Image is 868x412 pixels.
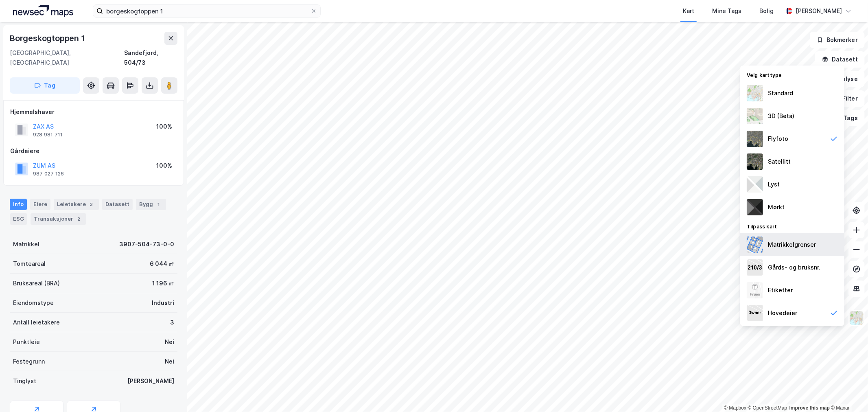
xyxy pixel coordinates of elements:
[54,199,99,210] div: Leietakere
[152,278,174,288] div: 1 196 ㎡
[30,199,50,210] div: Eiere
[119,239,174,249] div: 3907-504-73-0-0
[747,259,763,276] img: cadastreKeys.547ab17ec502f5a4ef2b.jpeg
[724,405,746,411] a: Mapbox
[165,337,174,347] div: Nei
[10,146,177,156] div: Gårdeiere
[156,161,172,171] div: 100%
[102,199,133,210] div: Datasett
[13,278,60,288] div: Bruksareal (BRA)
[747,108,763,124] img: Z
[849,310,864,326] img: Z
[789,405,830,411] a: Improve this map
[13,357,45,366] div: Festegrunn
[13,5,73,17] img: logo.a4113a55bc3d86da70a041830d287a7e.svg
[10,32,87,45] div: Borgeskogtoppen 1
[759,6,774,16] div: Bolig
[747,282,763,298] img: Z
[13,337,40,347] div: Punktleie
[826,90,865,107] button: Filter
[747,176,763,193] img: luj3wr1y2y3+OchiMxRmMxRlscgabnMEmZ7DJGWxyBpucwSZnsMkZbHIGm5zBJmewyRlscgabnMEmZ7DJGWxyBpucwSZnsMkZ...
[747,85,763,101] img: Z
[768,88,793,98] div: Standard
[10,199,27,210] div: Info
[768,157,791,167] div: Satellitt
[827,373,868,412] div: Kontrollprogram for chat
[768,308,797,318] div: Hovedeier
[127,376,174,386] div: [PERSON_NAME]
[136,199,166,210] div: Bygg
[156,122,172,131] div: 100%
[13,318,60,327] div: Antall leietakere
[124,48,177,68] div: Sandefjord, 504/73
[747,237,763,253] img: cadastreBorders.cfe08de4b5ddd52a10de.jpeg
[747,131,763,147] img: Z
[33,171,64,177] div: 987 027 126
[10,107,177,117] div: Hjemmelshaver
[10,48,124,68] div: [GEOGRAPHIC_DATA], [GEOGRAPHIC_DATA]
[748,405,787,411] a: OpenStreetMap
[170,318,174,327] div: 3
[768,202,785,212] div: Mørkt
[827,110,865,126] button: Tags
[740,219,844,233] div: Tilpass kart
[75,215,83,223] div: 2
[747,305,763,321] img: majorOwner.b5e170eddb5c04bfeeff.jpeg
[810,32,865,48] button: Bokmerker
[165,357,174,366] div: Nei
[747,199,763,215] img: nCdM7BzjoCAAAAAElFTkSuQmCC
[683,6,694,16] div: Kart
[768,285,793,295] div: Etiketter
[747,153,763,170] img: 9k=
[768,240,816,250] div: Matrikkelgrenser
[827,373,868,412] iframe: Chat Widget
[13,298,54,308] div: Eiendomstype
[13,259,46,269] div: Tomteareal
[87,200,96,208] div: 3
[13,239,39,249] div: Matrikkel
[10,77,80,94] button: Tag
[150,259,174,269] div: 6 044 ㎡
[740,67,844,82] div: Velg karttype
[13,376,36,386] div: Tinglyst
[103,5,310,17] input: Søk på adresse, matrikkel, gårdeiere, leietakere eller personer
[768,111,794,121] div: 3D (Beta)
[768,134,788,144] div: Flyfoto
[155,200,163,208] div: 1
[712,6,741,16] div: Mine Tags
[152,298,174,308] div: Industri
[33,131,63,138] div: 928 981 711
[796,6,842,16] div: [PERSON_NAME]
[31,213,86,225] div: Transaksjoner
[10,213,27,225] div: ESG
[768,263,820,272] div: Gårds- og bruksnr.
[768,180,780,189] div: Lyst
[815,51,865,68] button: Datasett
